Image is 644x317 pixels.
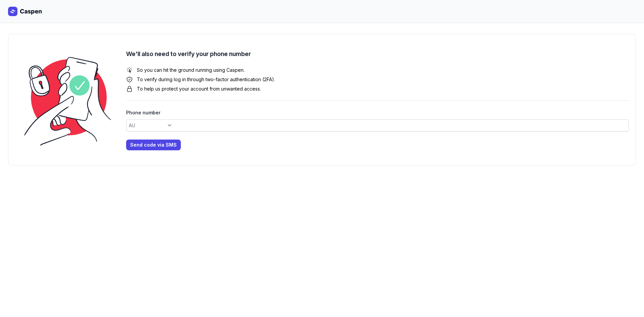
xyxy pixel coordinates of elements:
div: So you can hit the ground running using Caspen. [126,67,629,73]
div: To help us protect your account from unwanted access. [126,86,629,92]
div: Phone number [126,109,629,117]
img: phone_verification.png [15,41,126,158]
span: Send code via SMS [130,141,177,149]
div: We'll also need to verify your phone number [126,49,629,59]
button: Send code via SMS [126,140,181,150]
div: To verify during log in through two-factor authentication (2FA). [126,76,629,83]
